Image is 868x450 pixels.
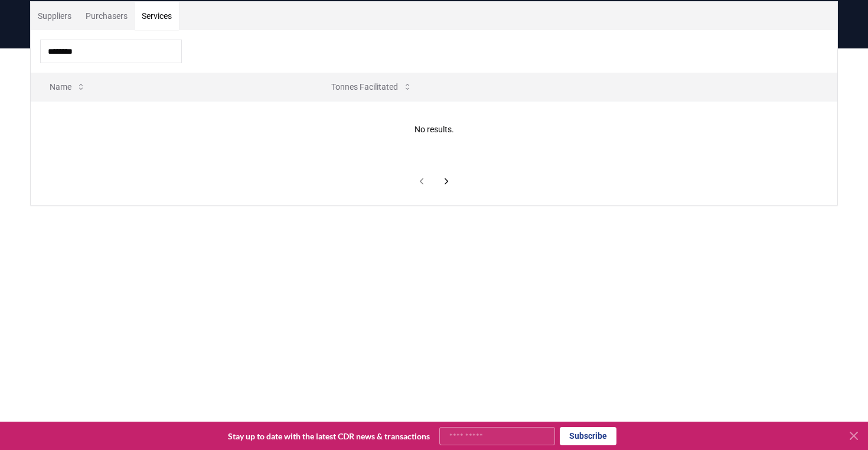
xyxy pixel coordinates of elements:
button: Suppliers [31,2,79,30]
button: Services [135,2,179,30]
button: Tonnes Facilitated [322,75,422,99]
button: Purchasers [79,2,135,30]
button: next page [436,169,456,193]
td: No results. [31,101,837,158]
button: Name [40,75,95,99]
